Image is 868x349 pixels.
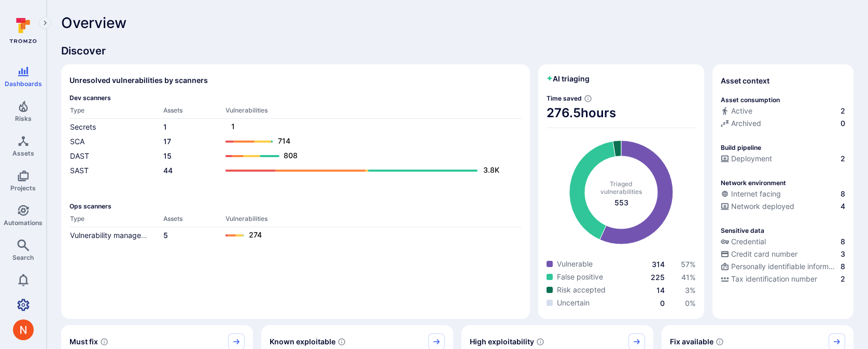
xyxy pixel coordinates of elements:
[557,259,593,269] span: Vulnerable
[721,274,845,284] a: Tax identification number2
[721,96,780,104] p: Asset consumption
[163,214,225,227] th: Assets
[721,261,845,274] div: Evidence indicative of processing personally identifiable information
[731,201,794,212] span: Network deployed
[557,298,590,308] span: Uncertain
[721,106,752,116] div: Active
[721,179,786,187] p: Network environment
[13,319,34,340] div: Neeren Patki
[721,189,845,199] a: Internet facing8
[731,189,781,199] span: Internet facing
[226,135,511,148] a: 714
[731,106,752,116] span: Active
[163,231,168,240] a: 5
[547,105,696,121] span: 276.5 hours
[721,189,781,199] div: Internet facing
[100,338,108,346] svg: Risk score >=40 , missed SLA
[660,299,665,308] span: 0
[841,189,845,199] span: 8
[652,260,665,269] a: 314
[226,121,511,133] a: 1
[731,249,797,259] span: Credit card number
[163,151,172,160] a: 15
[70,231,158,240] a: Vulnerability management
[163,137,171,146] a: 17
[70,137,85,146] a: SCA
[721,144,761,151] p: Build pipeline
[731,261,838,272] span: Personally identifiable information (PII)
[69,94,522,102] span: Dev scanners
[278,136,290,145] text: 714
[681,260,696,269] span: 57 %
[731,118,761,129] span: Archived
[656,286,665,295] a: 14
[841,118,845,129] span: 0
[721,106,845,118] div: Commits seen in the last 180 days
[13,319,34,340] img: ACg8ocIprwjrgDQnDsNSk9Ghn5p5-B8DpAKWoJ5Gi9syOE4K59tr4Q=s96-c
[685,286,696,295] a: 3%
[721,153,845,164] a: Deployment2
[721,118,761,129] div: Archived
[681,273,696,282] a: 41%
[841,261,845,272] span: 8
[721,201,845,214] div: Evidence that the asset is packaged and deployed somewhere
[70,166,89,175] a: SAST
[721,118,845,131] div: Code repository is archived
[721,261,838,272] div: Personally identifiable information (PII)
[721,274,845,286] div: Evidence indicative of processing tax identification numbers
[5,80,42,88] span: Dashboards
[39,17,51,29] button: Expand navigation menu
[483,165,499,174] text: 3.8K
[731,274,817,284] span: Tax identification number
[681,260,696,269] a: 57%
[338,338,346,346] svg: Confirmed exploitable by KEV
[61,15,127,31] span: Overview
[536,338,544,346] svg: EPSS score ≥ 0.7
[841,249,845,259] span: 3
[231,122,235,131] text: 1
[10,184,36,192] span: Projects
[721,153,772,164] div: Deployment
[685,299,696,308] span: 0 %
[614,198,628,208] span: total
[841,274,845,284] span: 2
[681,273,696,282] span: 41 %
[721,236,845,247] a: Credential8
[841,153,845,164] span: 2
[685,299,696,308] a: 0%
[4,219,43,227] span: Automations
[12,149,34,157] span: Assets
[41,19,49,27] i: Expand navigation menu
[547,74,590,84] h2: AI triaging
[685,286,696,295] span: 3 %
[731,153,772,164] span: Deployment
[721,118,845,129] a: Archived0
[721,249,845,259] a: Credit card number3
[270,337,335,347] span: Known exploitable
[721,227,764,234] p: Sensitive data
[731,236,766,247] span: Credential
[226,164,511,177] a: 3.8K
[69,106,163,119] th: Type
[69,214,163,227] th: Type
[721,201,794,212] div: Network deployed
[557,272,603,282] span: False positive
[721,153,845,166] div: Configured deployment pipeline
[841,106,845,116] span: 2
[651,273,665,282] span: 225
[226,150,511,162] a: 808
[841,201,845,212] span: 4
[163,106,225,119] th: Assets
[721,76,769,86] span: Asset context
[70,122,96,131] a: Secrets
[15,115,32,122] span: Risks
[69,75,208,86] h2: Unresolved vulnerabilities by scanners
[284,151,298,160] text: 808
[249,230,262,239] text: 274
[470,337,534,347] span: High exploitability
[721,274,817,284] div: Tax identification number
[721,106,845,116] a: Active2
[12,254,34,261] span: Search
